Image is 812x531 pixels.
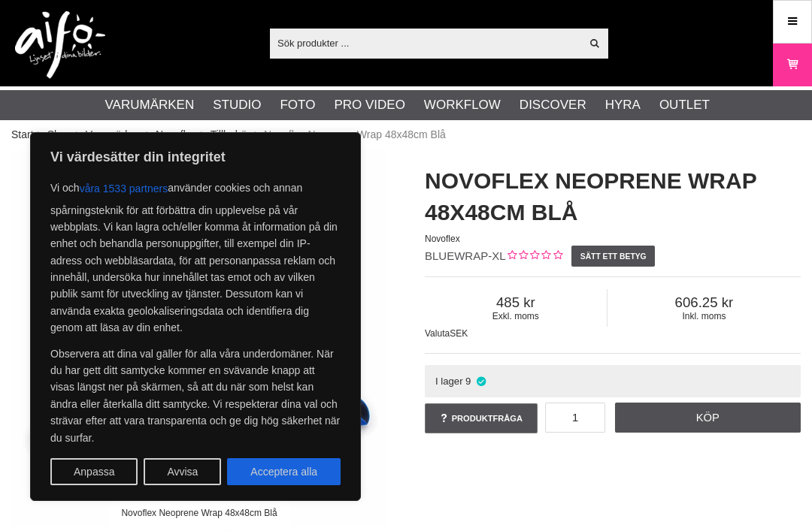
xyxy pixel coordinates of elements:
button: Anpassa [50,458,138,485]
span: I lager [435,376,463,387]
a: Start [11,127,34,143]
a: Novoflex [156,127,196,143]
span: > [254,127,260,143]
button: våra 1533 partners [80,175,168,202]
div: Novoflex Neoprene Wrap 48x48cm Blå [109,499,290,526]
a: Discover [520,95,586,115]
span: 606.25 [607,294,801,311]
input: Sök produkter ... [270,32,580,54]
div: Kundbetyg: 0 [506,249,562,264]
a: Foto [280,95,315,115]
a: Pro Video [334,95,404,115]
div: Vi värdesätter din integritet [30,132,361,501]
span: Novoflex Neoprene Wrap 48x48cm Blå [264,127,446,143]
h1: Novoflex Neoprene Wrap 48x48cm Blå [425,165,801,228]
span: Exkl. moms [425,311,607,321]
a: Varumärken [105,95,195,115]
span: > [146,127,152,143]
span: SEK [450,328,468,339]
a: Outlet [659,95,710,115]
a: Workflow [424,95,501,115]
a: Sätt ett betyg [571,246,655,267]
a: Produktfråga [425,403,538,433]
span: > [38,127,44,143]
i: I lager [474,376,487,387]
p: Vi och använder cookies och annan spårningsteknik för att förbättra din upplevelse på vår webbpla... [50,175,341,336]
img: logo.png [15,11,105,79]
span: Novoflex [425,234,460,244]
a: Köp [615,403,801,433]
img: Novoflex Neoprene Wrap 48x48cm Blå [11,150,387,526]
a: Hyra [605,95,641,115]
span: BLUEWRAP-XL [425,249,506,262]
span: Inkl. moms [607,311,801,321]
p: Vi värdesätter din integritet [50,148,341,166]
a: Shop [47,127,72,143]
a: Varumärken [86,127,142,143]
button: Avvisa [144,458,221,485]
span: > [201,127,207,143]
button: Acceptera alla [227,458,341,485]
span: 9 [465,376,471,387]
span: Valuta [425,328,450,339]
span: > [75,127,81,143]
a: Tillbehör [211,127,250,143]
span: 485 [425,294,607,311]
a: Studio [213,95,261,115]
p: Observera att dina val gäller för alla våra underdomäner. När du har gett ditt samtycke kommer en... [50,345,341,446]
